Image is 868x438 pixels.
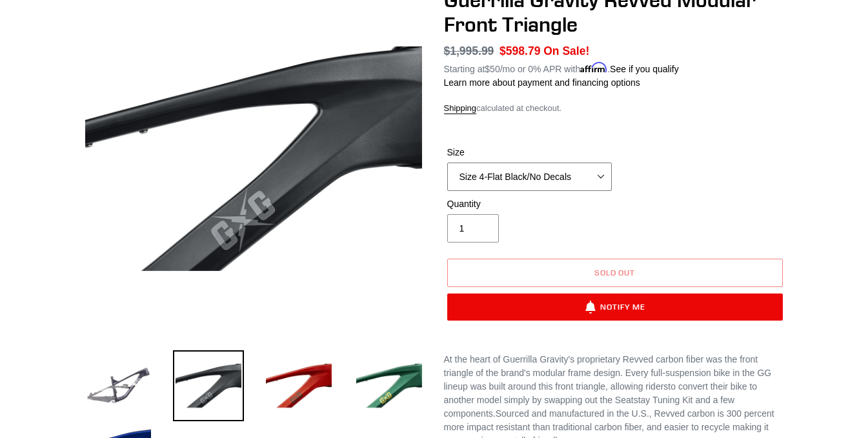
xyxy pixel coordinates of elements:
[444,77,640,88] a: Learn more about payment and financing options
[485,64,500,74] span: $50
[447,146,612,159] label: Size
[543,43,589,59] span: On Sale!
[354,350,425,421] img: Load image into Gallery viewer, Guerrilla Gravity Revved Modular Front Triangle
[444,45,494,57] s: $1,995.99
[500,45,540,57] span: $598.79
[447,259,783,287] button: Sold out
[444,103,477,114] a: Shipping
[444,102,786,115] div: calculated at checkout.
[173,350,244,421] img: Load image into Gallery viewer, Guerrilla Gravity Revved Modular Front Triangle
[444,354,772,392] span: At the heart of Guerrilla Gravity's proprietary Revved carbon fiber was the front triangle of the...
[447,294,783,321] button: Notify Me
[444,381,758,419] span: to convert their bike to another model simply by swapping out the Seatstay Tuning Kit and a few c...
[444,59,679,76] p: Starting at /mo or 0% APR with .
[83,350,154,421] img: Load image into Gallery viewer, Guerrilla Gravity Revved Modular Front Triangle
[580,62,607,73] span: Affirm
[447,197,612,211] label: Quantity
[594,268,636,277] span: Sold out
[263,350,334,421] img: Load image into Gallery viewer, Guerrilla Gravity Revved Modular Front Triangle
[610,64,679,74] a: See if you qualify - Learn more about Affirm Financing (opens in modal)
